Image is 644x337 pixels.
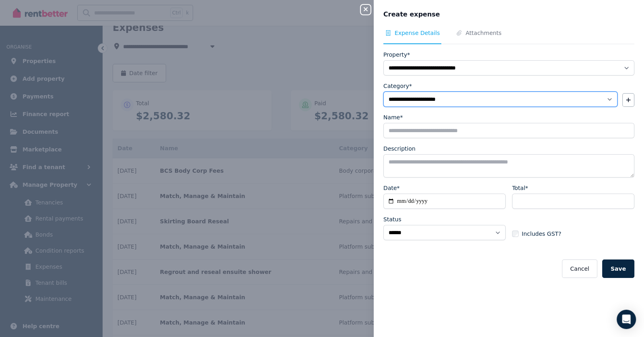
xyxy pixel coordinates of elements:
[395,29,440,37] span: Expense Details
[383,215,401,223] label: Status
[383,113,403,121] label: Name*
[512,231,518,237] input: Includes GST?
[512,184,528,192] label: Total*
[383,184,399,192] label: Date*
[465,29,501,37] span: Attachments
[602,259,634,278] button: Save
[522,230,561,238] span: Includes GST?
[383,10,440,19] span: Create expense
[383,29,634,44] nav: Tabs
[617,310,636,329] div: Open Intercom Messenger
[562,259,597,278] button: Cancel
[383,51,410,59] label: Property*
[383,145,416,153] label: Description
[383,82,412,90] label: Category*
